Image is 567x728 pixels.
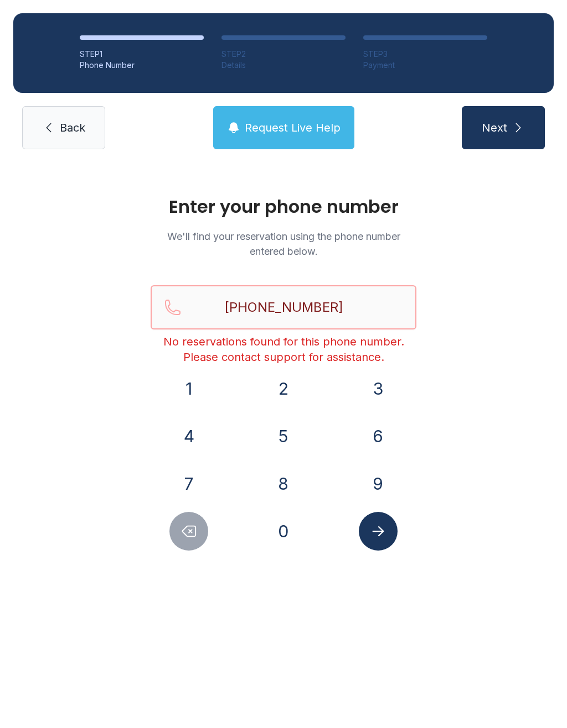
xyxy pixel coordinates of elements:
[151,229,416,259] p: We'll find your reservation using the phone number entered below.
[151,198,416,216] h1: Enter your phone number
[80,49,204,60] div: STEP 1
[359,512,398,551] button: Submit lookup form
[482,120,507,135] span: Next
[151,285,416,329] input: Reservation phone number
[264,512,303,551] button: 0
[264,417,303,455] button: 5
[80,60,204,71] div: Phone Number
[359,464,398,503] button: 9
[169,417,208,455] button: 4
[264,369,303,408] button: 2
[60,120,85,135] span: Back
[245,120,341,135] span: Request Live Help
[221,49,346,60] div: STEP 2
[359,417,398,455] button: 6
[264,464,303,503] button: 8
[169,512,208,551] button: Delete number
[363,49,487,60] div: STEP 3
[169,464,208,503] button: 7
[359,369,398,408] button: 3
[363,60,487,71] div: Payment
[151,334,416,365] div: No reservations found for this phone number. Please contact support for assistance.
[221,60,346,71] div: Details
[169,369,208,408] button: 1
